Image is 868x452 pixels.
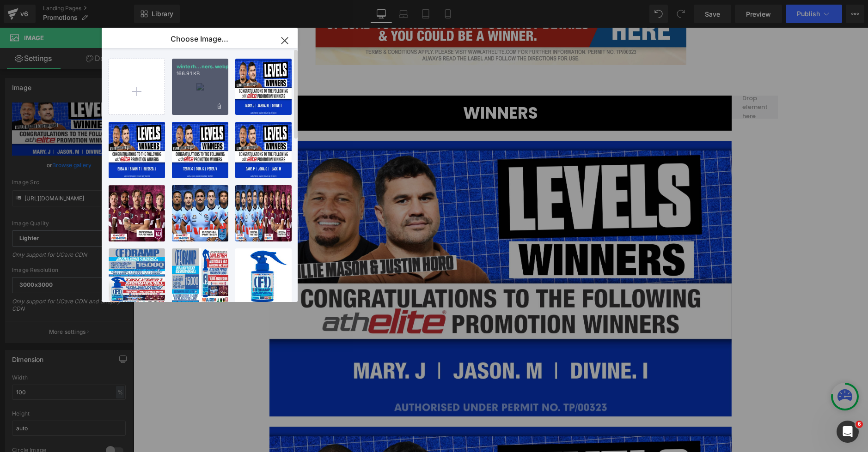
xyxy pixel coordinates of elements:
[177,63,224,70] p: winterh...ners.webp
[177,70,224,77] p: 166.91 KB
[330,74,404,96] strong: WINNERS
[837,421,859,443] iframe: Intercom live chat
[171,34,228,43] p: Choose Image...
[856,421,863,428] span: 6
